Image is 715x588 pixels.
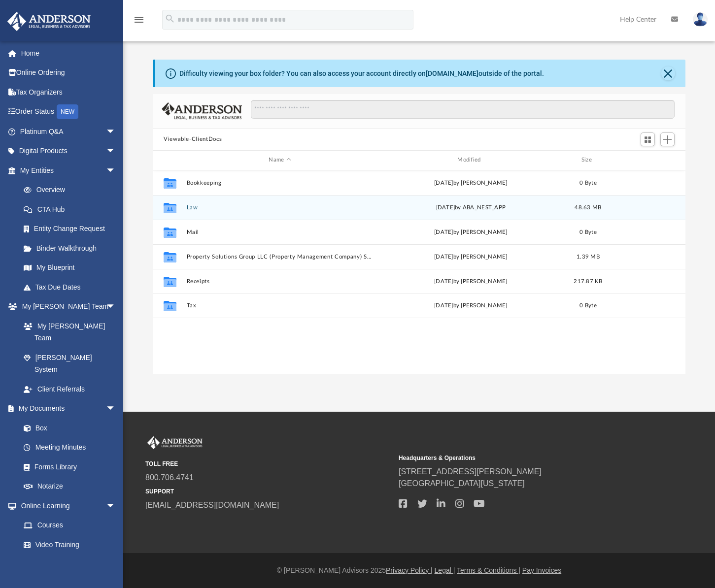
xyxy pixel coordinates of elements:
a: Digital Productsarrow_drop_down [7,141,131,161]
a: Legal | [435,566,455,574]
div: id [157,156,182,164]
img: Anderson Advisors Platinum Portal [145,436,204,449]
small: TOLL FREE [145,459,392,468]
a: My Blueprint [14,258,126,278]
span: 48.63 MB [575,204,601,210]
div: © [PERSON_NAME] Advisors 2025 [123,565,715,576]
button: Add [660,132,675,146]
button: Property Solutions Group LLC (Property Management Company) Self-Formed Docs [187,253,374,260]
div: [DATE] by [PERSON_NAME] [377,178,564,187]
span: 0 Byte [579,303,597,308]
div: [DATE] by ABA_NEST_APP [377,203,564,212]
a: Client Referrals [14,379,126,399]
a: Tax Due Dates [14,277,131,297]
a: Notarize [14,477,126,496]
div: [DATE] by [PERSON_NAME] [377,252,564,261]
input: Search files and folders [251,100,675,119]
a: Online Learningarrow_drop_down [7,496,126,516]
img: User Pic [693,12,708,27]
i: search [165,13,175,24]
div: Modified [377,156,564,164]
div: [DATE] by [PERSON_NAME] [377,277,564,286]
a: Box [14,418,121,438]
span: arrow_drop_down [106,141,126,162]
span: arrow_drop_down [106,161,126,181]
a: [PERSON_NAME] System [14,348,126,379]
a: Entity Change Request [14,219,131,239]
div: Name [186,156,373,164]
a: Courses [14,516,126,535]
span: 0 Byte [579,180,597,185]
a: My [PERSON_NAME] Teamarrow_drop_down [7,297,126,317]
a: Meeting Minutes [14,438,126,457]
div: [DATE] by [PERSON_NAME] [377,301,564,310]
img: Anderson Advisors Platinum Portal [4,12,94,31]
a: Terms & Conditions | [457,566,520,574]
a: My [PERSON_NAME] Team [14,316,121,348]
button: Law [187,204,374,210]
a: My Entitiesarrow_drop_down [7,161,131,180]
a: 800.706.4741 [145,473,194,482]
div: Size [569,156,608,164]
a: Pay Invoices [522,566,561,574]
button: Receipts [187,278,374,284]
a: CTA Hub [14,199,131,219]
div: [DATE] by [PERSON_NAME] [377,228,564,236]
div: Difficulty viewing your box folder? You can also access your account directly on outside of the p... [179,68,544,79]
a: Binder Walkthrough [14,238,131,258]
div: NEW [57,104,78,119]
a: menu [133,19,145,26]
button: Bookkeeping [187,179,374,186]
a: Platinum Q&Aarrow_drop_down [7,122,131,141]
small: SUPPORT [145,487,392,496]
span: 1.39 MB [577,254,600,259]
a: Overview [14,180,131,200]
span: arrow_drop_down [106,122,126,142]
button: Tax [187,302,374,309]
a: [STREET_ADDRESS][PERSON_NAME] [399,467,542,476]
span: 217.87 KB [574,278,602,284]
a: My Documentsarrow_drop_down [7,399,126,419]
button: Switch to Grid View [641,132,655,146]
span: arrow_drop_down [106,297,126,317]
a: Home [7,43,131,63]
div: id [612,156,681,164]
button: Mail [187,229,374,235]
a: Forms Library [14,457,121,477]
a: Privacy Policy | [386,566,433,574]
a: Resources [14,555,126,574]
span: arrow_drop_down [106,399,126,419]
span: arrow_drop_down [106,496,126,516]
i: menu [133,14,145,26]
div: grid [153,170,685,374]
button: Viewable-ClientDocs [164,135,222,144]
a: Video Training [14,535,121,555]
span: 0 Byte [579,229,597,234]
a: Order StatusNEW [7,102,131,122]
button: Close [661,66,675,80]
a: Online Ordering [7,63,131,83]
small: Headquarters & Operations [399,454,645,462]
a: [GEOGRAPHIC_DATA][US_STATE] [399,479,525,488]
a: Tax Organizers [7,82,131,102]
a: [EMAIL_ADDRESS][DOMAIN_NAME] [145,501,279,509]
a: [DOMAIN_NAME] [426,69,478,77]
